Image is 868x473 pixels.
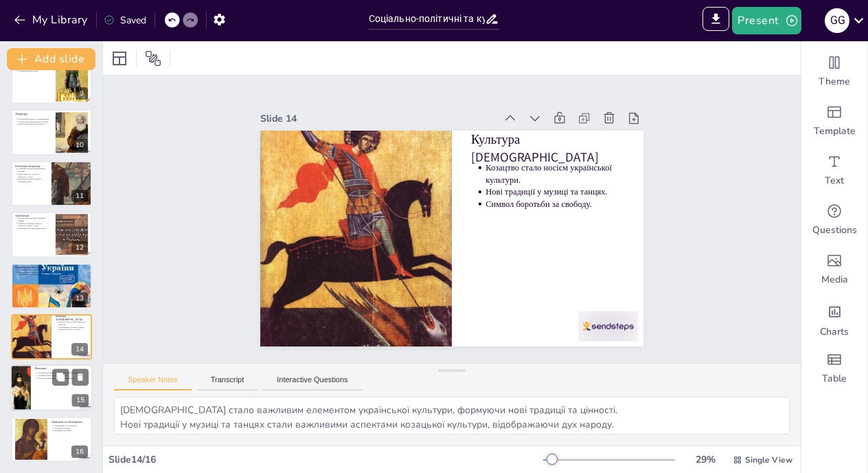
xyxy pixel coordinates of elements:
div: Get real-time input from your audience [801,195,867,245]
div: 13 [71,292,88,305]
p: Нові традиції у музиці та танцях. [486,186,624,197]
p: Створення нових культурних надбань. [38,375,89,377]
span: Single View [745,454,792,465]
p: Культура [DEMOGRAPHIC_DATA] [56,314,88,322]
p: Українська культура збереглася в складних умовах. [38,372,89,375]
p: Символ національної ідентичності. [18,122,52,125]
p: Висновки [35,366,89,371]
div: Add ready made slides [801,96,867,146]
div: 11 [71,190,88,202]
span: Table [822,372,847,386]
p: Вплив на формування національної свідомості. [38,377,89,379]
button: Interactive Questions [263,375,361,390]
button: Transcript [197,375,258,390]
p: Символ боротьби за свободу. [58,329,88,331]
p: Архітектура [15,214,52,218]
p: Твори [PERSON_NAME] та [PERSON_NAME]. [18,173,47,177]
span: Template [814,124,856,138]
div: 13 [11,263,92,309]
div: 10 [11,109,92,155]
button: Delete Slide [72,369,89,386]
span: Theme [819,75,850,89]
div: 15 [10,365,93,412]
span: Text [825,174,844,188]
p: Запрошення до обговорення. [54,424,88,427]
button: My Library [10,9,93,31]
p: Образотворче мистецтво відзначалося монументальністю. [18,268,88,271]
div: Add charts and graphs [801,294,867,344]
p: Поширення знань та книг. [18,69,52,72]
div: 15 [72,395,89,407]
div: 11 [11,161,92,206]
p: Питання щодо теми. [54,427,88,430]
div: G G [825,8,849,33]
p: Козацтво стало носієм української культури. [486,162,624,186]
button: Add slide [7,48,95,70]
p: Важливий етап у формуванні стилю. [18,228,52,230]
div: 10 [71,139,88,151]
span: Charts [820,325,849,339]
span: Questions [812,223,857,237]
p: Образотворче мистецтво [15,265,88,269]
p: Розвиток оборонних споруд та [DEMOGRAPHIC_DATA]. [18,222,52,227]
span: Position [145,50,161,67]
p: Вплив західноєвропейських стилів. [18,273,88,276]
p: Література [15,111,52,115]
p: Важливість взаємодії. [54,429,88,432]
p: Нові традиції у музиці та танцях. [58,326,88,329]
p: Культура [DEMOGRAPHIC_DATA] [471,131,624,166]
div: 12 [11,212,92,257]
button: G G [825,7,849,34]
p: Запитання та обговорення [52,419,88,423]
p: Усна народна творчість стала важливою. [18,118,52,120]
textarea: [DEMOGRAPHIC_DATA] стало важливим елементом української культури, формуючи нові традиції та цінно... [114,397,790,434]
div: Slide 14 / 16 [108,453,543,466]
span: Media [821,273,848,287]
p: Реалістичність у живопису та скульптурі. [18,271,88,274]
p: Полемічна література відображала боротьбу. [18,168,47,173]
div: 9 [76,87,88,100]
p: Козацтво стало носієм української культури. [58,320,88,325]
button: Speaker Notes [114,375,192,390]
div: 14 [71,343,88,355]
div: Add a table [801,344,867,393]
div: Saved [104,14,146,27]
div: 9 [11,58,92,104]
div: 16 [71,445,88,458]
p: Символ боротьби за свободу. [486,198,624,210]
div: 12 [71,241,88,254]
input: Insert title [369,9,486,29]
p: Архітектура поєднувала традиції та впливи. [18,217,52,222]
p: Важливі документи соціально-політичних умов. [18,177,47,182]
div: Change the overall theme [801,47,867,96]
button: Duplicate Slide [52,369,69,386]
div: Slide 14 [260,112,495,125]
div: Add text boxes [801,146,867,195]
div: 29 % [689,453,722,466]
div: Add images, graphics, shapes or video [801,245,867,294]
div: Layout [108,47,130,69]
p: Полемічна література [15,164,47,168]
p: Історичні пісні відображають боротьбу. [18,120,52,123]
button: Present [732,7,801,34]
div: 16 [11,417,92,462]
span: Export to PowerPoint [703,7,729,34]
div: 14 [11,314,92,360]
